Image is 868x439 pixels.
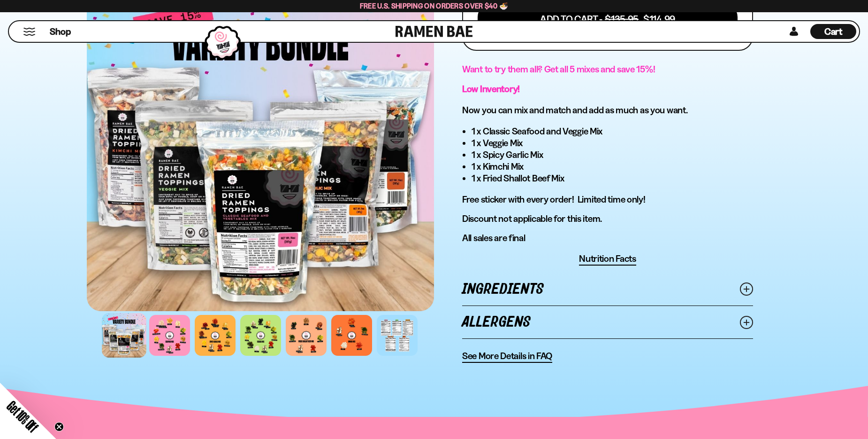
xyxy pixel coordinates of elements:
[360,1,509,10] span: Free U.S. Shipping on Orders over $40 🍜
[462,63,655,75] span: Want to try them all? Get all 5 mixes and save 15%!
[579,253,636,265] span: Nutrition Facts
[472,161,753,172] li: 1 x Kimchi Mix
[54,422,64,431] button: Close teaser
[472,149,753,161] li: 1 x Spicy Garlic Mix
[50,25,71,38] span: Shop
[810,21,856,42] a: Cart
[462,83,520,94] strong: Low Inventory!
[472,172,753,184] li: 1 x Fried Shallot Beef Mix
[462,273,753,306] a: Ingredients
[462,213,602,224] span: Discount not applicable for this item.
[472,125,753,137] li: 1 x Classic Seafood and Veggie Mix
[462,104,753,116] h3: Now you can mix and match and add as much as you want.
[462,194,753,205] p: Free sticker with every order! Limited time only!
[824,26,843,37] span: Cart
[462,350,552,362] span: See More Details in FAQ
[50,24,71,39] a: Shop
[579,253,636,266] button: Nutrition Facts
[472,137,753,149] li: 1 x Veggie Mix
[4,398,41,435] span: Get 10% Off
[23,28,36,36] button: Mobile Menu Trigger
[462,350,552,363] a: See More Details in FAQ
[462,232,753,244] p: All sales are final
[462,306,753,338] a: Allergens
